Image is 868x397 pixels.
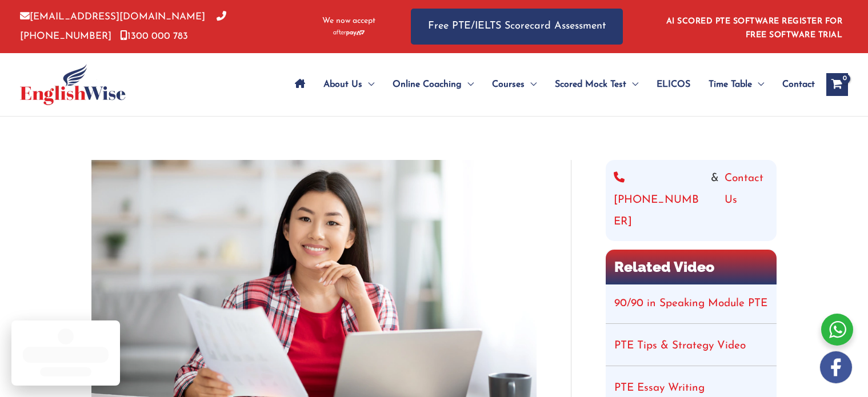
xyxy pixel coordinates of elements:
a: 90/90 in Speaking Module PTE [614,298,767,309]
h2: Related Video [606,250,777,284]
a: Time TableMenu Toggle [699,65,773,105]
a: PTE Essay Writing [614,383,705,394]
a: [PHONE_NUMBER] [614,168,705,233]
span: Online Coaching [393,65,462,105]
a: Online CoachingMenu Toggle [383,65,483,105]
img: white-facebook.png [820,351,852,383]
span: About Us [323,65,362,105]
span: Contact [782,65,815,105]
span: We now accept [322,15,375,27]
a: ELICOS [647,65,699,105]
nav: Site Navigation: Main Menu [286,65,815,105]
span: ELICOS [657,65,690,105]
a: Contact [773,65,815,105]
a: View Shopping Cart, empty [826,73,848,96]
aside: Header Widget 1 [659,8,848,45]
a: PTE Tips & Strategy Video [614,340,746,351]
span: Scored Mock Test [555,65,626,105]
a: About UsMenu Toggle [314,65,383,105]
img: cropped-ew-logo [20,64,126,105]
a: Scored Mock TestMenu Toggle [546,65,647,105]
a: Contact Us [725,168,769,233]
span: Menu Toggle [462,65,474,105]
span: Menu Toggle [626,65,638,105]
span: Menu Toggle [362,65,374,105]
a: CoursesMenu Toggle [483,65,546,105]
span: Menu Toggle [752,65,764,105]
img: Afterpay-Logo [333,30,365,36]
span: Menu Toggle [525,65,537,105]
div: & [614,168,769,233]
a: Free PTE/IELTS Scorecard Assessment [411,9,623,45]
span: Courses [492,65,525,105]
span: Time Table [709,65,752,105]
a: [EMAIL_ADDRESS][DOMAIN_NAME] [20,12,205,22]
a: [PHONE_NUMBER] [20,12,226,41]
a: AI SCORED PTE SOFTWARE REGISTER FOR FREE SOFTWARE TRIAL [666,17,843,39]
a: 1300 000 783 [120,31,188,41]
